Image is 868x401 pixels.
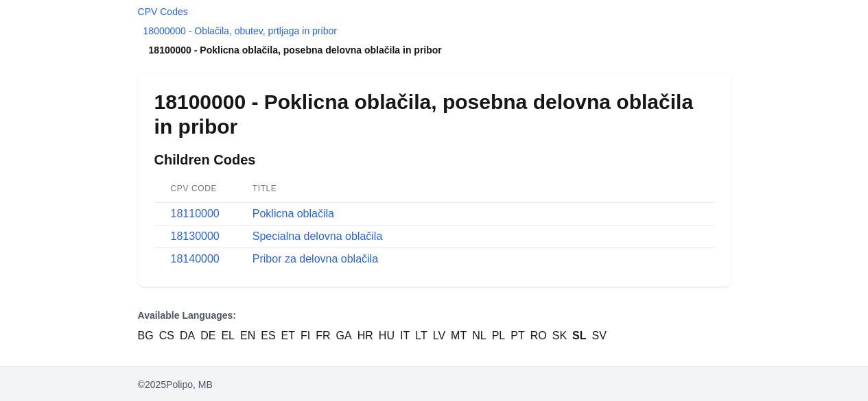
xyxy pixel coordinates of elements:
a: 18130000 [171,230,220,242]
h1: 18100000 - Poklicna oblačila, posebna delovna oblačila in pribor [154,90,714,139]
th: Title [236,175,714,203]
li: 18100000 - Poklicna oblačila, posebna delovna oblačila in pribor [138,43,731,57]
a: FI [301,328,310,344]
p: © 2025 Polipo, MB [138,378,731,391]
a: DA [180,328,195,344]
a: SL [572,328,586,344]
a: 18110000 [171,208,220,219]
a: HU [379,328,395,344]
nav: Breadcrumb [138,5,731,57]
a: Pribor za delovna oblačila [253,253,378,265]
a: CPV Codes [138,6,188,17]
a: FR [316,328,330,344]
a: NL [472,328,486,344]
a: DE [200,328,215,344]
a: 18000000 - Oblačila, obutev, prtljaga in pribor [143,25,337,36]
a: SK [552,328,567,344]
th: CPV Code [154,175,236,203]
a: EN [240,328,255,344]
a: LV [433,328,445,344]
a: PL [491,328,505,344]
a: PT [511,328,524,344]
nav: Language Versions [138,308,731,344]
a: EL [221,328,235,344]
a: RO [530,328,547,344]
a: GA [336,328,351,344]
a: ET [281,328,294,344]
a: HR [357,328,373,344]
a: ES [261,328,275,344]
h2: Children Codes [154,150,714,169]
p: Available Languages: [138,308,731,322]
a: SV [591,328,606,344]
a: Specialna delovna oblačila [253,230,382,242]
a: MT [451,328,467,344]
a: IT [400,328,410,344]
a: BG [138,328,154,344]
a: 18140000 [171,253,220,265]
a: CS [159,328,174,344]
a: Poklicna oblačila [253,208,334,219]
a: LT [415,328,427,344]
